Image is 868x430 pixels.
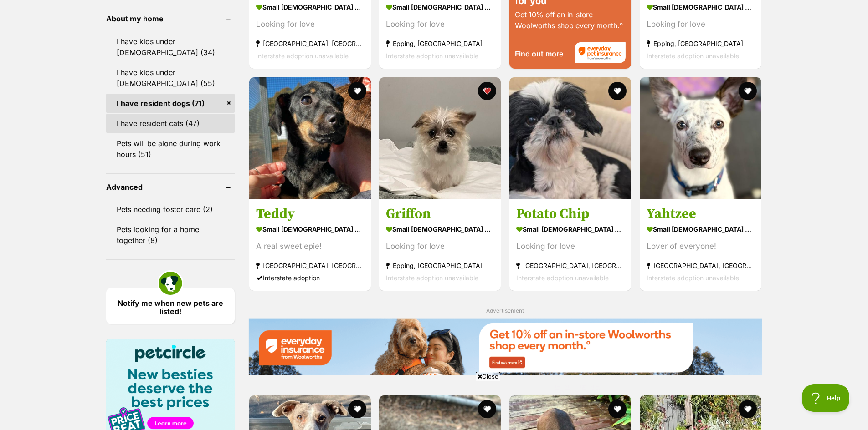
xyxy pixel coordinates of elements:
[647,274,739,282] span: Interstate adoption unavailable
[379,198,501,291] a: Griffon small [DEMOGRAPHIC_DATA] Dog Looking for love Epping, [GEOGRAPHIC_DATA] Interstate adopti...
[647,240,755,253] div: Lover of everyone!
[647,37,755,50] strong: Epping, [GEOGRAPHIC_DATA]
[256,37,364,50] strong: [GEOGRAPHIC_DATA], [GEOGRAPHIC_DATA]
[348,82,366,100] button: favourite
[516,274,609,282] span: Interstate adoption unavailable
[509,198,631,291] a: Potato Chip small [DEMOGRAPHIC_DATA] Dog Looking for love [GEOGRAPHIC_DATA], [GEOGRAPHIC_DATA] In...
[647,52,739,60] span: Interstate adoption unavailable
[386,274,478,282] span: Interstate adoption unavailable
[386,18,494,30] div: Looking for love
[640,77,761,199] img: Yahtzee - Jack Russell Terrier x Border Collie x Staffordshire Bull Terrier Dog
[647,223,755,236] strong: small [DEMOGRAPHIC_DATA] Dog
[379,77,501,199] img: Griffon - Maltese x Shih Tzu Dog
[249,198,371,291] a: Teddy small [DEMOGRAPHIC_DATA] Dog A real sweetiepie! [GEOGRAPHIC_DATA], [GEOGRAPHIC_DATA] Inters...
[476,372,500,381] span: Close
[106,114,235,133] a: I have resident cats (47)
[256,0,364,14] strong: small [DEMOGRAPHIC_DATA] Dog
[386,240,494,253] div: Looking for love
[478,82,496,100] button: favourite
[106,288,235,324] a: Notify me when new pets are listed!
[386,223,494,236] strong: small [DEMOGRAPHIC_DATA] Dog
[647,0,755,14] strong: small [DEMOGRAPHIC_DATA] Dog
[106,63,235,93] a: I have kids under [DEMOGRAPHIC_DATA] (55)
[509,77,631,199] img: Potato Chip - Maltese Dog
[256,259,364,272] strong: [GEOGRAPHIC_DATA], [GEOGRAPHIC_DATA]
[640,198,761,291] a: Yahtzee small [DEMOGRAPHIC_DATA] Dog Lover of everyone! [GEOGRAPHIC_DATA], [GEOGRAPHIC_DATA] Inte...
[386,52,478,60] span: Interstate adoption unavailable
[608,82,627,100] button: favourite
[486,307,524,314] span: Advertisement
[106,15,235,23] header: About my home
[106,32,235,62] a: I have kids under [DEMOGRAPHIC_DATA] (34)
[647,205,755,223] h3: Yahtzee
[608,400,627,418] button: favourite
[256,52,349,60] span: Interstate adoption unavailable
[516,205,624,223] h3: Potato Chip
[248,318,762,377] a: Everyday Insurance promotional banner
[106,183,235,191] header: Advanced
[106,220,235,250] a: Pets looking for a home together (8)
[516,240,624,253] div: Looking for love
[106,200,235,219] a: Pets needing foster care (2)
[386,0,494,14] strong: small [DEMOGRAPHIC_DATA] Dog
[739,82,757,100] button: favourite
[249,77,371,199] img: Teddy - Dachshund Dog
[516,259,624,272] strong: [GEOGRAPHIC_DATA], [GEOGRAPHIC_DATA]
[248,318,762,375] img: Everyday Insurance promotional banner
[516,223,624,236] strong: small [DEMOGRAPHIC_DATA] Dog
[256,240,364,253] div: A real sweetiepie!
[802,384,850,412] iframe: Help Scout Beacon - Open
[256,223,364,236] strong: small [DEMOGRAPHIC_DATA] Dog
[268,384,600,425] iframe: Advertisement
[106,134,235,164] a: Pets will be alone during work hours (51)
[256,18,364,30] div: Looking for love
[256,205,364,223] h3: Teddy
[386,37,494,50] strong: Epping, [GEOGRAPHIC_DATA]
[647,259,755,272] strong: [GEOGRAPHIC_DATA], [GEOGRAPHIC_DATA]
[106,94,235,113] a: I have resident dogs (71)
[386,205,494,223] h3: Griffon
[739,400,757,418] button: favourite
[386,259,494,272] strong: Epping, [GEOGRAPHIC_DATA]
[647,18,755,30] div: Looking for love
[256,272,364,284] div: Interstate adoption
